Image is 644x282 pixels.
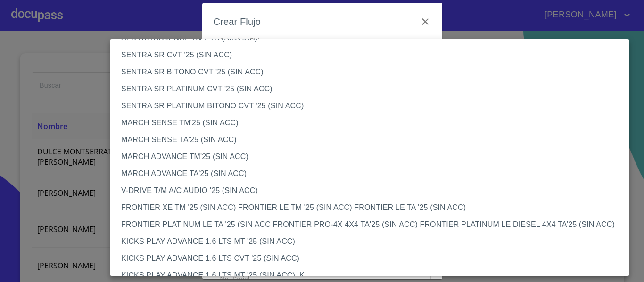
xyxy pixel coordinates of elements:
li: MARCH SENSE TM'25 (SIN ACC) [110,114,636,131]
li: SENTRA SR BITONO CVT '25 (SIN ACC) [110,64,636,81]
li: SENTRA SR PLATINUM BITONO CVT '25 (SIN ACC) [110,97,636,114]
li: MARCH ADVANCE TM'25 (SIN ACC) [110,148,636,165]
li: SENTRA SR CVT '25 (SIN ACC) [110,47,636,64]
li: MARCH ADVANCE TA'25 (SIN ACC) [110,165,636,182]
li: V-DRIVE T/M A/C AUDIO '25 (SIN ACC) [110,182,636,199]
li: FRONTIER PLATINUM LE TA '25 (SIN ACC FRONTIER PRO-4X 4X4 TA'25 (SIN ACC) FRONTIER PLATINUM LE DIE... [110,216,636,233]
li: SENTRA SR PLATINUM CVT '25 (SIN ACC) [110,81,636,97]
li: FRONTIER XE TM '25 (SIN ACC) FRONTIER LE TM '25 (SIN ACC) FRONTIER LE TA '25 (SIN ACC) [110,199,636,216]
li: KICKS PLAY ADVANCE 1.6 LTS CVT '25 (SIN ACC) [110,250,636,267]
li: KICKS PLAY ADVANCE 1.6 LTS MT '25 (SIN ACC) [110,233,636,250]
li: MARCH SENSE TA'25 (SIN ACC) [110,131,636,148]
